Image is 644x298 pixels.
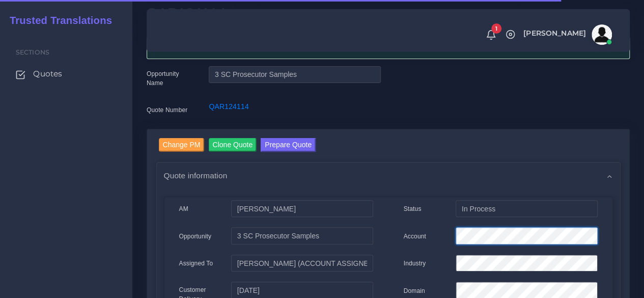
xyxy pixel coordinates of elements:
[8,63,125,85] a: Quotes
[179,204,188,213] label: AM
[147,105,187,115] label: Quote Number
[482,29,500,40] a: 1
[404,232,426,241] label: Account
[16,48,49,56] span: Sections
[231,255,373,272] input: pm
[518,24,615,45] a: [PERSON_NAME]avatar
[404,286,425,295] label: Domain
[261,138,316,152] button: Prepare Quote
[3,14,112,26] h2: Trusted Translations
[261,138,316,154] a: Prepare Quote
[164,170,228,181] span: Quote information
[404,204,422,213] label: Status
[404,259,426,268] label: Industry
[209,102,248,111] a: QAR124114
[147,69,193,88] label: Opportunity Name
[523,30,586,37] span: [PERSON_NAME]
[33,68,62,79] span: Quotes
[209,138,257,152] input: Clone Quote
[157,162,620,188] div: Quote information
[3,12,112,29] a: Trusted Translations
[179,232,212,241] label: Opportunity
[491,23,501,34] span: 1
[179,259,213,268] label: Assigned To
[159,138,205,152] input: Change PM
[592,24,612,45] img: avatar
